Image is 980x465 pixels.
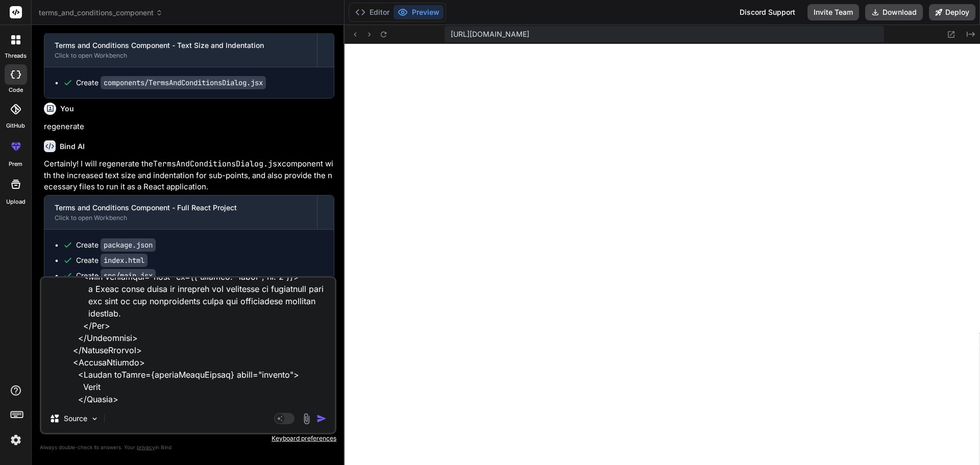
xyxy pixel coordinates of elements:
[101,76,266,89] code: components/TermsAndConditionsDialog.jsx
[64,413,87,424] p: Source
[7,431,24,449] img: settings
[865,4,923,20] button: Download
[55,40,307,51] div: Terms and Conditions Component - Text Size and Indentation
[9,160,22,168] label: prem
[451,29,529,39] span: [URL][DOMAIN_NAME]
[101,254,148,267] code: index.html
[351,5,394,19] button: Editor
[90,414,99,423] img: Pick Models
[6,121,25,130] label: GitHub
[101,238,156,252] code: package.json
[5,52,27,60] label: threads
[41,278,335,404] textarea: <Loremi dolo={sitaMetcon} adIpisc={elitseDdoeiUsmodt} inci-utlaboreet="dolor-magnaa-enima" mini-v...
[55,52,307,60] div: Click to open Workbench
[345,44,980,465] iframe: Preview
[76,255,148,265] div: Create
[40,434,336,443] p: Keyboard preferences
[101,269,156,282] code: src/main.jsx
[55,214,307,222] div: Click to open Workbench
[44,121,334,133] p: regenerate
[44,158,334,193] p: Certainly! I will regenerate the component with the increased text size and indentation for sub-p...
[55,203,307,213] div: Terms and Conditions Component - Full React Project
[153,159,282,169] code: TermsAndConditionsDialog.jsx
[137,444,155,450] span: privacy
[76,78,266,88] div: Create
[316,413,327,424] img: icon
[44,195,317,229] button: Terms and Conditions Component - Full React ProjectClick to open Workbench
[394,5,444,19] button: Preview
[9,86,23,94] label: code
[60,141,85,152] h6: Bind AI
[76,271,156,281] div: Create
[807,4,859,20] button: Invite Team
[6,198,26,206] label: Upload
[929,4,975,20] button: Deploy
[39,8,163,18] span: terms_and_conditions_component
[301,413,312,425] img: attachment
[44,33,317,67] button: Terms and Conditions Component - Text Size and IndentationClick to open Workbench
[40,443,336,452] p: Always double-check its answers. Your in Bind
[76,240,156,250] div: Create
[733,4,801,20] div: Discord Support
[60,104,74,114] h6: You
